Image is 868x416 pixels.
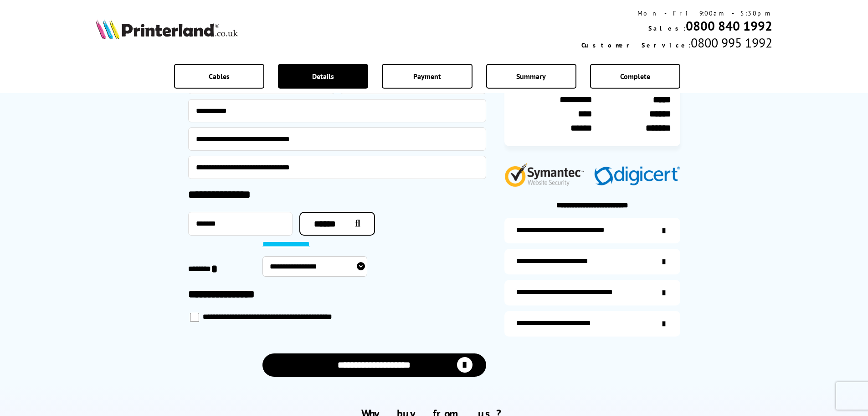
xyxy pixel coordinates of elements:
[648,24,686,32] span: Sales:
[620,72,650,81] span: Complete
[581,9,772,17] div: Mon - Fri 9:00am - 5:30pm
[209,72,230,81] span: Cables
[312,72,334,81] span: Details
[686,17,772,34] a: 0800 840 1992
[691,34,772,51] span: 0800 995 1992
[581,41,691,49] span: Customer Service:
[96,19,238,39] img: Printerland Logo
[504,311,680,337] a: secure-website
[413,72,441,81] span: Payment
[504,249,680,274] a: items-arrive
[504,218,680,243] a: additional-ink
[504,280,680,305] a: additional-cables
[516,72,546,81] span: Summary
